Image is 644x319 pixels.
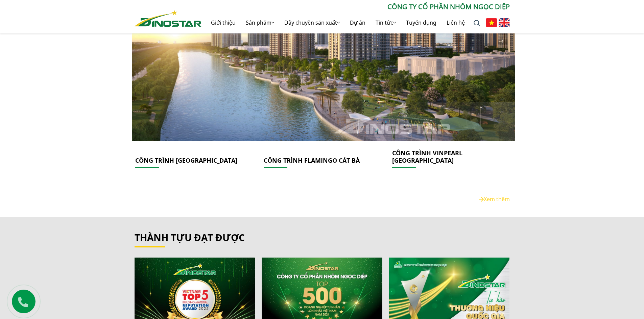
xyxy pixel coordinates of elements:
[279,12,345,33] a: Dây chuyền sản xuất
[135,231,245,244] a: thành tựu đạt được
[474,20,480,27] img: search
[499,18,510,27] img: English
[135,8,201,26] a: Nhôm Dinostar
[392,149,462,164] a: CÔNG TRÌNH VINPEARL [GEOGRAPHIC_DATA]
[241,12,279,33] a: Sản phẩm
[345,12,371,33] a: Dự án
[201,2,510,12] p: CÔNG TY CỔ PHẦN NHÔM NGỌC DIỆP
[135,10,201,27] img: Nhôm Dinostar
[135,156,237,164] a: CÔNG TRÌNH [GEOGRAPHIC_DATA]
[401,12,442,33] a: Tuyển dụng
[264,156,360,164] a: CÔNG TRÌNH FLAMINGO CÁT BÀ
[486,18,497,27] img: Tiếng Việt
[479,195,510,203] a: Xem thêm
[206,12,241,33] a: Giới thiệu
[442,12,470,33] a: Liên hệ
[371,12,401,33] a: Tin tức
